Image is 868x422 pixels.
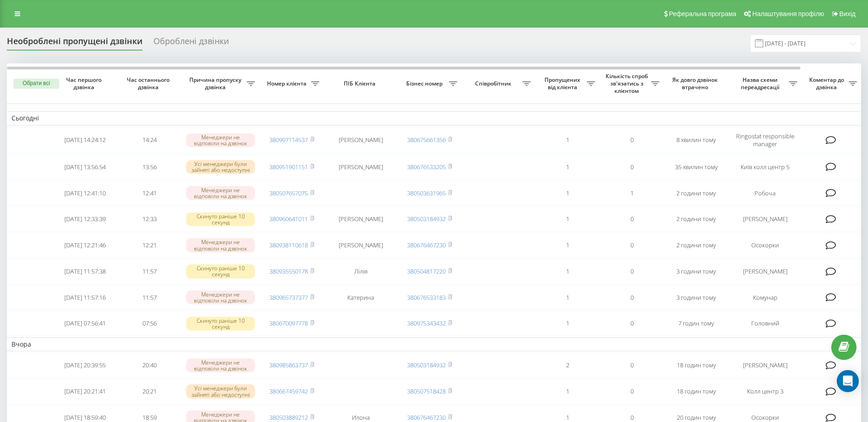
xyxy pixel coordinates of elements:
[269,163,308,171] a: 380951901151
[117,181,182,205] td: 12:41
[540,76,587,91] span: Пропущених від клієнта
[53,259,117,284] td: [DATE] 11:57:38
[117,155,182,179] td: 13:56
[13,79,59,89] button: Обрати всі
[664,285,728,310] td: 3 години тому
[269,241,308,249] a: 380938110618
[664,379,728,404] td: 18 годин тому
[53,127,117,153] td: [DATE] 14:24:12
[117,233,182,257] td: 12:21
[324,259,397,284] td: Лілія
[53,207,117,231] td: [DATE] 12:33:39
[600,285,664,310] td: 0
[664,311,728,336] td: 7 годин тому
[535,181,600,205] td: 1
[407,413,446,422] a: 380676467230
[117,285,182,310] td: 11:57
[117,379,182,404] td: 20:21
[53,379,117,404] td: [DATE] 20:21:41
[186,264,255,278] div: Скинуто раніше 10 секунд
[600,155,664,179] td: 0
[728,259,802,284] td: [PERSON_NAME]
[117,259,182,284] td: 11:57
[604,73,651,94] span: Кількість спроб зв'язатись з клієнтом
[837,370,859,392] div: Open Intercom Messenger
[535,285,600,310] td: 1
[600,127,664,153] td: 0
[600,311,664,336] td: 0
[332,80,390,87] span: ПІБ Клієнта
[535,207,600,231] td: 1
[664,233,728,257] td: 2 години тому
[600,379,664,404] td: 0
[7,36,142,51] div: Необроблені пропущені дзвінки
[535,259,600,284] td: 1
[269,319,308,327] a: 380670097778
[728,155,802,179] td: Київ колл центр 5
[186,291,255,304] div: Менеджери не відповіли на дзвінок
[664,155,728,179] td: 35 хвилин тому
[269,413,308,422] a: 380503889212
[117,311,182,336] td: 07:56
[269,189,308,197] a: 380507657075
[728,285,802,310] td: Комунар
[664,207,728,231] td: 2 години тому
[664,181,728,205] td: 2 години тому
[407,136,446,144] a: 380675661356
[733,76,789,91] span: Назва схеми переадресації
[407,293,446,302] a: 380676533183
[324,285,397,310] td: Катерина
[53,155,117,179] td: [DATE] 13:56:54
[840,10,856,17] span: Вихід
[466,80,522,87] span: Співробітник
[269,293,308,302] a: 380965737377
[600,353,664,377] td: 0
[671,76,721,91] span: Як довго дзвінок втрачено
[324,127,397,153] td: [PERSON_NAME]
[728,207,802,231] td: [PERSON_NAME]
[153,36,229,51] div: Оброблені дзвінки
[186,359,255,372] div: Менеджери не відповіли на дзвінок
[664,259,728,284] td: 3 години тому
[186,317,255,331] div: Скинуто раніше 10 секунд
[600,259,664,284] td: 0
[728,311,802,336] td: Головний
[407,387,446,395] a: 380507518428
[407,189,446,197] a: 380503631965
[269,387,308,395] a: 380667459742
[324,155,397,179] td: [PERSON_NAME]
[125,76,174,91] span: Час останнього дзвінка
[53,285,117,310] td: [DATE] 11:57:16
[53,181,117,205] td: [DATE] 12:41:10
[728,181,802,205] td: Робоча
[535,155,600,179] td: 1
[407,319,446,327] a: 380975343432
[407,163,446,171] a: 380676533205
[664,127,728,153] td: 8 хвилин тому
[324,233,397,257] td: [PERSON_NAME]
[535,233,600,257] td: 1
[186,76,247,91] span: Причина пропуску дзвінка
[407,215,446,223] a: 380503184932
[535,127,600,153] td: 1
[806,76,849,91] span: Коментар до дзвінка
[728,379,802,404] td: Колл центр 3
[60,76,110,91] span: Час першого дзвінка
[269,215,308,223] a: 380960641011
[269,267,308,275] a: 380935550178
[407,241,446,249] a: 380676467230
[264,80,311,87] span: Номер клієнта
[53,311,117,336] td: [DATE] 07:56:41
[402,80,449,87] span: Бізнес номер
[600,181,664,205] td: 1
[535,353,600,377] td: 2
[535,311,600,336] td: 1
[600,233,664,257] td: 0
[407,361,446,369] a: 380503184932
[53,233,117,257] td: [DATE] 12:21:46
[186,186,255,200] div: Менеджери не відповіли на дзвінок
[186,212,255,226] div: Скинуто раніше 10 секунд
[407,267,446,275] a: 380504817220
[752,10,824,17] span: Налаштування профілю
[186,133,255,147] div: Менеджери не відповіли на дзвінок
